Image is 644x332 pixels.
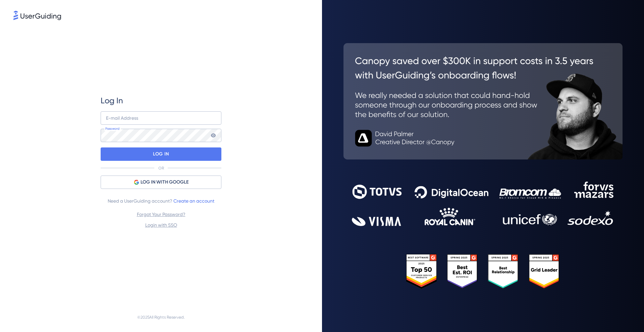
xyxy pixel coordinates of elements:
img: 25303e33045975176eb484905ab012ff.svg [406,254,560,289]
a: Create an account [173,198,214,204]
a: Login with SSO [145,222,177,228]
img: 9302ce2ac39453076f5bc0f2f2ca889b.svg [352,182,614,226]
p: LOG IN [153,149,169,159]
img: 8faab4ba6bc7696a72372aa768b0286c.svg [13,11,61,20]
img: 26c0aa7c25a843aed4baddd2b5e0fa68.svg [343,43,623,159]
p: OR [158,165,164,171]
span: © 2025 All Rights Reserved. [137,313,185,321]
input: example@company.com [101,111,221,125]
span: Log In [101,95,123,106]
a: Forgot Your Password? [137,212,185,217]
span: Need a UserGuiding account? [108,197,214,205]
span: LOG IN WITH GOOGLE [141,178,189,186]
